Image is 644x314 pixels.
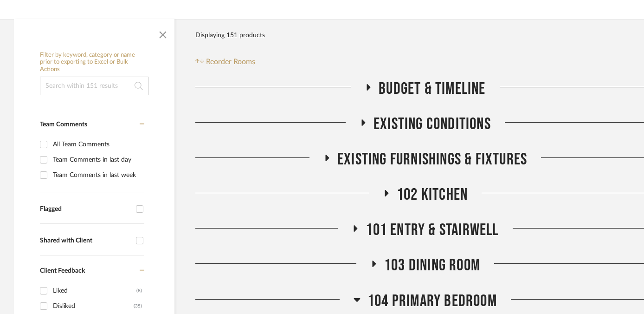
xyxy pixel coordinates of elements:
[40,205,131,213] div: Flagged
[136,283,142,298] div: (8)
[337,150,527,170] span: Existing Furnishings & Fixtures
[384,255,480,275] span: 103 Dining Room
[367,291,497,311] span: 104 Primary Bedroom
[366,220,498,240] span: 101 Entry & Stairwell
[154,24,172,42] button: Close
[40,121,87,128] span: Team Comments
[53,299,134,314] div: Disliked
[397,185,468,205] span: 102 Kitchen
[195,56,255,67] button: Reorder Rooms
[379,79,485,99] span: Budget & Timeline
[53,168,142,183] div: Team Comments in last week
[134,299,142,314] div: (35)
[53,137,142,152] div: All Team Comments
[206,56,255,67] span: Reorder Rooms
[40,77,148,95] input: Search within 151 results
[195,26,265,45] div: Displaying 151 products
[40,237,131,245] div: Shared with Client
[374,114,491,134] span: Existing Conditions
[53,152,142,167] div: Team Comments in last day
[53,283,136,298] div: Liked
[40,52,148,73] h6: Filter by keyword, category or name prior to exporting to Excel or Bulk Actions
[40,268,85,274] span: Client Feedback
